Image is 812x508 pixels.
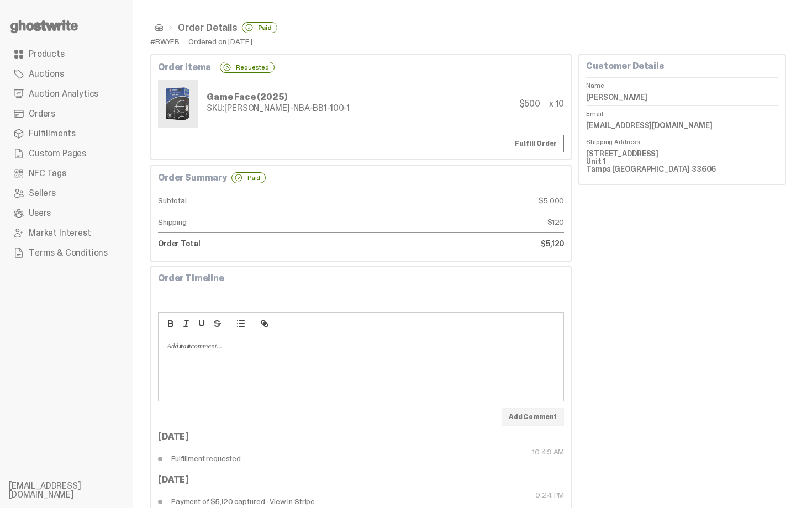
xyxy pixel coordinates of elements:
div: Requested [220,62,275,73]
dd: $120 [361,211,565,233]
span: Market Interest [29,229,91,237]
span: Sellers [29,189,56,198]
a: Sellers [9,183,124,203]
b: Order Timeline [158,272,224,284]
button: underline [194,317,209,330]
a: Terms & Conditions [9,243,124,263]
span: Auction Analytics [29,89,98,98]
div: Ordered on [DATE] [188,38,252,45]
span: SKU: [207,102,224,114]
span: NFC Tags [29,169,66,178]
dt: Shipping Address [586,134,778,145]
div: $500 [519,99,540,108]
button: bold [163,317,178,330]
span: Terms & Conditions [29,248,108,257]
dt: Name [586,77,778,89]
dd: Fulfillment requested [158,448,361,469]
dt: Email [586,105,778,117]
a: Products [9,44,124,64]
dt: 10:49 AM [361,448,565,469]
li: [EMAIL_ADDRESS][DOMAIN_NAME] [9,481,141,499]
div: Game Face (2025) [207,93,350,102]
li: Order Details [164,22,277,33]
a: Users [9,203,124,223]
div: [PERSON_NAME]-NBA-BB1-100-1 [207,104,350,113]
span: Custom Pages [29,149,86,158]
a: Auctions [9,64,124,84]
button: italic [178,317,194,330]
a: View in Stripe [270,498,315,505]
a: Market Interest [9,223,124,243]
div: #RWYEB [150,38,180,45]
span: Products [29,50,65,59]
div: Paid [231,172,266,183]
div: [DATE] [158,432,564,441]
dd: $5,120 [361,233,565,254]
button: strike [209,317,225,330]
b: Order Summary [158,173,227,182]
button: list: bullet [233,317,249,330]
dd: [EMAIL_ADDRESS][DOMAIN_NAME] [586,117,778,134]
button: Add Comment [502,408,564,426]
dd: [STREET_ADDRESS] Unit 1 Tampa [GEOGRAPHIC_DATA] 33606 [586,145,778,177]
span: Auctions [29,70,64,78]
b: Order Items [158,63,211,72]
span: Orders [29,109,55,118]
dt: Order Total [158,233,361,254]
a: Custom Pages [9,144,124,163]
a: Fulfill Order [508,135,564,152]
a: NFC Tags [9,163,124,183]
dt: Subtotal [158,190,361,211]
a: Auction Analytics [9,84,124,104]
div: Paid [242,22,277,33]
dt: Shipping [158,211,361,233]
span: Users [29,209,51,218]
span: Fulfillments [29,129,76,138]
dd: [PERSON_NAME] [586,89,778,105]
b: Customer Details [586,60,664,72]
dd: $5,000 [361,190,565,211]
div: x 10 [549,99,564,108]
button: link [257,317,272,330]
div: [DATE] [158,475,564,484]
a: Fulfillments [9,124,124,144]
img: NBA-Hero-1.png [160,82,196,126]
a: Orders [9,104,124,124]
